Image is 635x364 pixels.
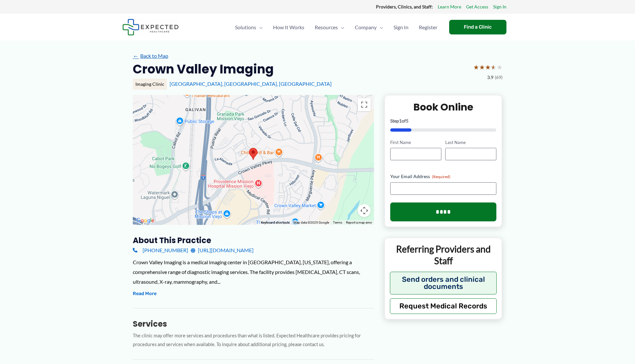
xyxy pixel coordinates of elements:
a: Register [414,16,443,39]
img: Expected Healthcare Logo - side, dark font, small [122,19,179,35]
img: Google [134,216,156,225]
span: 5 [406,118,408,123]
span: Map data ©2025 Google [294,221,329,224]
h3: Services [133,319,374,329]
span: Menu Toggle [256,16,263,39]
button: Send orders and clinical documents [390,272,497,294]
button: Toggle fullscreen view [358,98,371,111]
span: ★ [485,61,491,73]
span: Menu Toggle [377,16,383,39]
span: Menu Toggle [338,16,344,39]
button: Read More [133,290,157,298]
span: Sign In [393,16,408,39]
a: [URL][DOMAIN_NAME] [191,245,254,255]
span: (69) [495,73,503,82]
button: Keyboard shortcuts [261,220,290,225]
a: ←Back to Map [133,51,168,61]
h3: About this practice [133,235,374,245]
a: [GEOGRAPHIC_DATA], [GEOGRAPHIC_DATA], [GEOGRAPHIC_DATA] [170,81,332,87]
a: SolutionsMenu Toggle [230,16,268,39]
a: CompanyMenu Toggle [350,16,388,39]
a: Learn More [438,3,461,11]
h2: Book Online [390,101,497,113]
span: (Required) [432,174,450,179]
span: 3.9 [487,73,493,82]
p: The clinic may offer more services and procedures than what is listed. Expected Healthcare provid... [133,331,374,349]
nav: Primary Site Navigation [230,16,443,39]
a: Sign In [493,3,506,11]
span: ★ [479,61,485,73]
label: Last Name [445,139,496,146]
button: Request Medical Records [390,298,497,314]
p: Step of [390,119,497,123]
a: Sign In [388,16,414,39]
span: ★ [491,61,497,73]
a: Find a Clinic [449,20,506,34]
span: 1 [399,118,402,123]
span: How It Works [273,16,304,39]
h2: Crown Valley Imaging [133,61,274,77]
div: Crown Valley Imaging is a medical imaging center in [GEOGRAPHIC_DATA], [US_STATE], offering a com... [133,257,374,286]
label: Your Email Address [390,173,497,180]
label: First Name [390,139,441,146]
span: Company [355,16,377,39]
span: Register [419,16,437,39]
span: ← [133,53,139,59]
a: Report a map error [346,221,372,224]
a: Open this area in Google Maps (opens a new window) [134,216,156,225]
a: How It Works [268,16,310,39]
span: ★ [473,61,479,73]
div: Imaging Clinic [133,79,167,90]
a: [PHONE_NUMBER] [133,245,188,255]
a: Terms (opens in new tab) [333,221,342,224]
a: ResourcesMenu Toggle [310,16,350,39]
button: Map camera controls [358,204,371,217]
a: Get Access [466,3,488,11]
p: Referring Providers and Staff [390,243,497,267]
span: Solutions [235,16,256,39]
span: Resources [315,16,338,39]
span: ★ [497,61,503,73]
strong: Providers, Clinics, and Staff: [376,4,433,9]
